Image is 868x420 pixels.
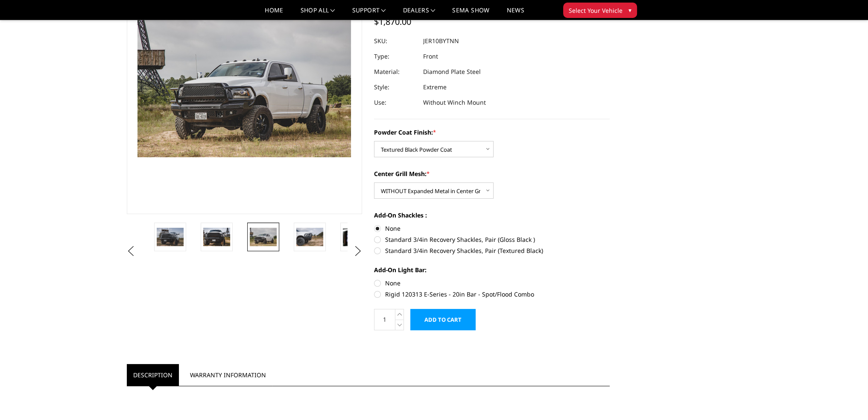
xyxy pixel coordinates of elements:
label: Powder Coat Finish: [374,128,610,137]
img: 2010-2018 Ram 2500-3500 - FT Series - Extreme Front Bumper [296,228,323,246]
dd: JER10BYTNN [423,33,459,49]
dd: Extreme [423,79,447,95]
label: None [374,279,610,288]
a: Dealers [403,7,435,20]
label: None [374,224,610,233]
dt: Use: [374,95,417,110]
img: 2010-2018 Ram 2500-3500 - FT Series - Extreme Front Bumper [203,228,230,246]
a: shop all [301,7,335,20]
span: Select Your Vehicle [569,6,623,15]
a: Support [352,7,386,20]
span: $1,870.00 [374,16,411,27]
a: Warranty Information [184,364,272,386]
label: Add-On Shackles : [374,211,610,220]
a: News [506,7,524,20]
dd: Front [423,49,438,64]
img: 2010-2018 Ram 2500-3500 - FT Series - Extreme Front Bumper [250,228,277,246]
dt: Type: [374,49,417,64]
dt: Style: [374,79,417,95]
button: Next [351,245,364,258]
button: Previous [125,245,137,258]
span: ▾ [628,6,631,15]
label: Standard 3/4in Recovery Shackles, Pair (Textured Black) [374,246,610,255]
a: SEMA Show [452,7,489,20]
label: Center Grill Mesh: [374,169,610,178]
dt: Material: [374,64,417,79]
label: Standard 3/4in Recovery Shackles, Pair (Gloss Black ) [374,235,610,244]
input: Add to Cart [410,309,476,330]
img: Clear View Camera: Relocate your front camera and keep the functionality completely. [343,228,370,246]
dd: Without Winch Mount [423,95,486,110]
img: 2010-2018 Ram 2500-3500 - FT Series - Extreme Front Bumper [157,228,184,246]
a: Description [127,364,179,386]
label: Rigid 120313 E-Series - 20in Bar - Spot/Flood Combo [374,290,610,299]
button: Select Your Vehicle [563,3,637,18]
dt: SKU: [374,33,417,49]
a: Home [265,7,283,20]
dd: Diamond Plate Steel [423,64,481,79]
label: Add-On Light Bar: [374,265,610,274]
